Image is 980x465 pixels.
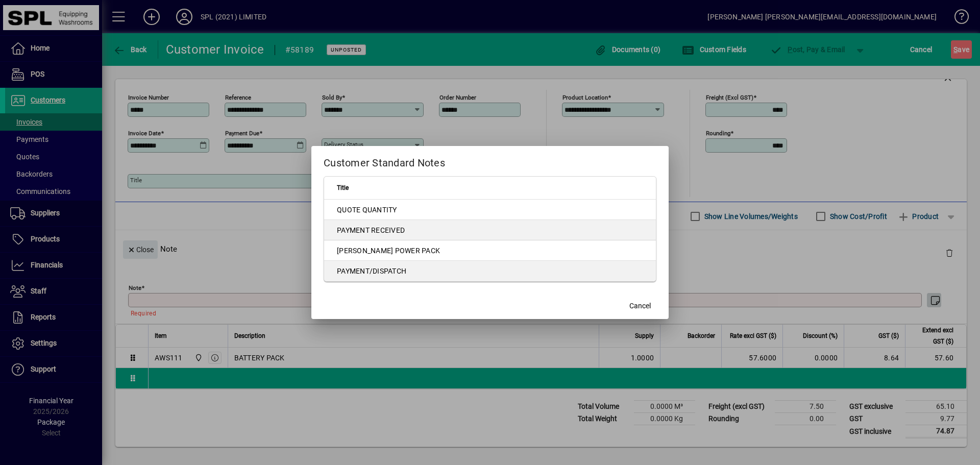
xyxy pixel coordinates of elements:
button: Cancel [624,297,656,315]
td: QUOTE QUANTITY [324,200,656,220]
span: Cancel [629,301,651,311]
h2: Customer Standard Notes [311,146,669,176]
td: PAYMENT/DISPATCH [324,261,656,281]
span: Title [337,182,349,193]
td: PAYMENT RECEIVED [324,220,656,240]
td: [PERSON_NAME] POWER PACK [324,240,656,261]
